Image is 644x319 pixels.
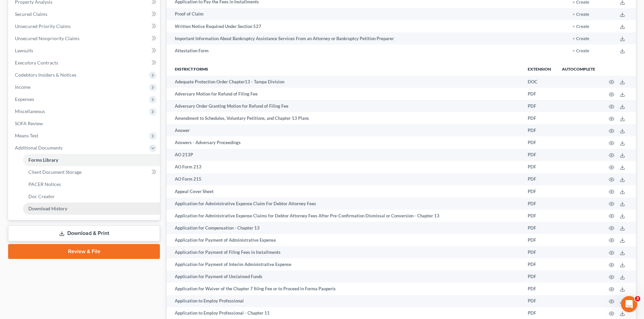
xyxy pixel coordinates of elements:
td: PDF [522,197,556,210]
span: Codebtors Insiders & Notices [15,72,76,78]
td: Written Notice Required Under Section 527 [167,20,533,32]
span: Miscellaneous [15,108,45,114]
td: PDF [522,124,556,136]
a: Download History [23,203,160,215]
span: Additional Documents [15,145,63,151]
td: Application for Compensation - Chapter 13 [167,222,522,234]
td: PDF [522,258,556,270]
button: + Create [573,0,589,5]
td: Application for Payment of Interim Administrative Expense [167,258,522,270]
th: Extension [522,62,556,76]
td: Application for Administrative Expense Claim For Debtor Attorney Fees [167,197,522,210]
span: Client Document Storage [28,169,81,175]
button: + Create [573,12,589,17]
a: PACER Notices [23,178,160,190]
span: Doc Creator [28,193,55,199]
td: Adversary Order Granting Motion for Refund of Filing Fee [167,100,522,112]
span: PACER Notices [28,181,61,187]
a: Doc Creator [23,190,160,203]
td: Application for Administrative Expense Claims for Debtor Attorney Fees After Pre-Confirmation Dis... [167,210,522,222]
td: PDF [522,246,556,258]
td: Appeal Cover Sheet [167,185,522,197]
td: PDF [522,161,556,173]
td: Application for Payment of Unclaimed Funds [167,270,522,283]
a: Client Document Storage [23,166,160,178]
td: PDF [522,295,556,307]
td: Answers - Adversary Proceedings [167,136,522,149]
td: Answer [167,124,522,136]
a: SOFA Review [9,117,160,130]
td: Application for Waiver of the Chapter 7 filing Fee or to Proceed in Forma Pauperis [167,283,522,295]
span: Unsecured Nonpriority Claims [15,35,79,41]
td: Attestation Form [167,45,533,57]
td: Important Information About Bankruptcy Assistance Services From an Attorney or Bankruptcy Petitio... [167,32,533,45]
th: Autocomplete [556,62,601,76]
span: Unsecured Priority Claims [15,23,71,29]
a: Unsecured Nonpriority Claims [9,32,160,45]
td: PDF [522,185,556,197]
button: + Create [573,25,589,29]
td: PDF [522,222,556,234]
td: Adequate Protection Order Chapter13 - Tampa Division [167,76,522,88]
td: Application for Payment of Filing Fees in Installments [167,246,522,258]
td: Application to Employ Professional [167,295,522,307]
span: Means Test [15,133,38,138]
a: Download & Print [8,225,160,241]
td: AO Form 215 [167,173,522,185]
a: Lawsuits [9,45,160,57]
td: PDF [522,270,556,283]
td: Application for Payment of Administrative Expense [167,234,522,246]
td: AO 213P [167,149,522,161]
span: Secured Claims [15,11,47,17]
span: Forms Library [28,157,58,163]
td: PDF [522,100,556,112]
span: Income [15,84,30,90]
td: PDF [522,149,556,161]
a: Review & File [8,244,160,259]
td: PDF [522,210,556,222]
button: + Create [573,37,589,41]
td: PDF [522,88,556,100]
th: District forms [167,62,522,76]
a: Forms Library [23,154,160,166]
td: Proof of Claim [167,8,533,20]
span: SOFA Review [15,121,43,126]
span: Lawsuits [15,48,33,53]
td: PDF [522,112,556,124]
a: Executory Contracts [9,57,160,69]
td: PDF [522,173,556,185]
span: Expenses [15,96,34,102]
iframe: Intercom live chat [621,296,637,312]
span: 3 [635,296,640,301]
a: Secured Claims [9,8,160,20]
a: Unsecured Priority Claims [9,20,160,32]
td: PDF [522,283,556,295]
td: Adversary Motion for Refund of Filing Fee [167,88,522,100]
td: PDF [522,234,556,246]
td: AO Form 213 [167,161,522,173]
td: PDF [522,136,556,149]
td: Amendment to Schedules, Voluntary Petitions, and Chapter 13 Plans [167,112,522,124]
span: Executory Contracts [15,60,58,65]
button: + Create [573,49,589,53]
span: Download History [28,206,67,211]
td: DOC [522,76,556,88]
